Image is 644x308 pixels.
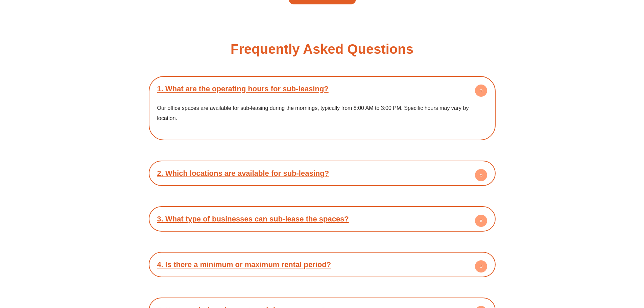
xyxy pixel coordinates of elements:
h2: Frequently Asked Questions [231,42,413,56]
div: 1. What are the operating hours for sub-leasing? [152,79,492,98]
a: 3. What type of businesses can sub-lease the spaces? [157,215,349,223]
a: 4. Is there a minimum or maximum rental period? [157,260,331,269]
a: 1. What are the operating hours for sub-leasing? [157,85,329,93]
iframe: Chat Widget [531,232,644,308]
div: 2. Which locations are available for sub-leasing? [152,164,492,183]
div: 1. What are the operating hours for sub-leasing? [152,98,492,137]
a: 2. Which locations are available for sub-leasing? [157,169,329,177]
div: 3. What type of businesses can sub-lease the spaces? [152,210,492,228]
div: 4. Is there a minimum or maximum rental period? [152,255,492,274]
p: Our office spaces are available for sub-leasing during the mornings, typically from 8:00 AM to 3:... [157,103,487,123]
